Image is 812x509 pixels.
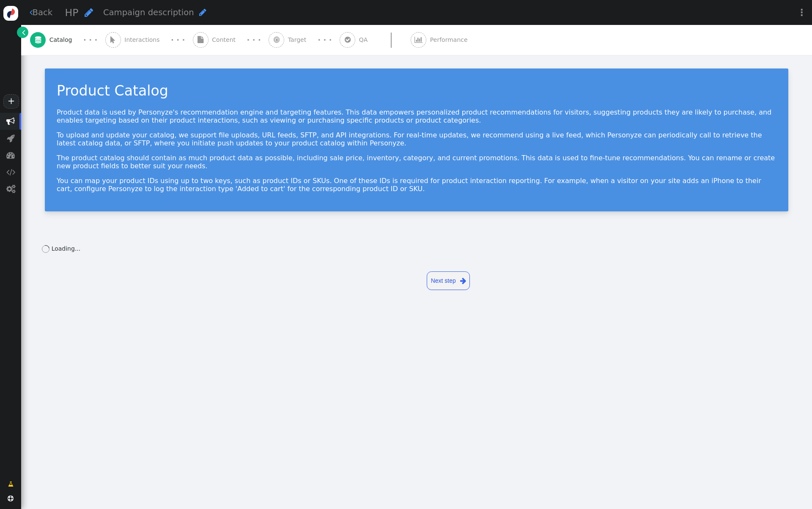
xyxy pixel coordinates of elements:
[52,245,81,252] span: Loading...
[340,25,411,55] a:  QA
[430,36,471,44] span: Performance
[345,36,351,43] span: 
[22,28,25,37] span: 
[6,185,15,193] span: 
[460,276,466,286] span: 
[8,495,14,501] span: 
[103,8,194,17] span: Campaign description
[65,7,79,19] span: HP
[414,36,422,43] span: 
[427,271,470,290] a: Next step
[30,25,105,55] a:  Catalog · · ·
[198,36,203,43] span: 
[269,25,340,55] a:  Target · · ·
[57,154,776,170] p: The product catalog should contain as much product data as possible, including sale price, invent...
[57,177,776,193] p: You can map your product IDs using up to two keys, such as product IDs or SKUs. One of these IDs ...
[2,476,19,492] a: 
[359,36,371,44] span: QA
[57,131,776,147] p: To upload and update your catalog, we support file uploads, URL feeds, SFTP, and API integrations...
[30,8,33,16] span: 
[8,480,14,489] span: 
[57,108,776,124] p: Product data is used by Personyze's recommendation engine and targeting features. This data empow...
[7,134,15,142] span: 
[199,8,206,16] span: 
[193,25,269,55] a:  Content · · ·
[3,94,19,109] a: +
[30,6,53,19] a: Back
[171,34,185,46] div: · · ·
[6,151,15,159] span: 
[49,36,76,44] span: Catalog
[110,36,115,43] span: 
[247,34,261,46] div: · · ·
[105,25,193,55] a:  Interactions · · ·
[35,36,41,43] span: 
[274,36,280,43] span: 
[83,34,97,46] div: · · ·
[57,80,776,101] div: Product Catalog
[212,36,239,44] span: Content
[6,168,15,176] span: 
[3,6,18,21] img: logo-icon.svg
[318,34,332,46] div: · · ·
[85,8,93,17] span: 
[6,117,15,126] span: 
[411,25,486,55] a:  Performance
[17,27,28,38] a: 
[124,36,163,44] span: Interactions
[288,36,310,44] span: Target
